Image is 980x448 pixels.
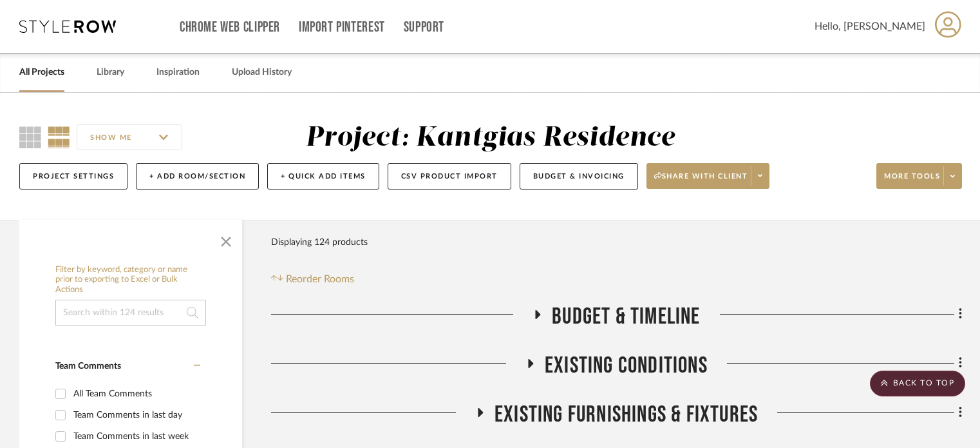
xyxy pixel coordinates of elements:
button: Share with client [646,163,770,189]
div: All Team Comments [73,384,197,404]
input: Search within 124 results [55,300,206,326]
button: CSV Product Import [388,163,511,190]
span: Budget & Timeline [552,303,700,331]
div: Project: Kantgias Residence [306,124,675,151]
span: More tools [884,171,940,191]
a: Support [404,22,444,33]
a: Upload History [232,64,292,81]
span: Hello, [PERSON_NAME] [815,19,925,34]
span: Reorder Rooms [286,271,354,287]
button: + Add Room/Section [136,163,259,190]
span: Share with client [654,171,748,191]
scroll-to-top-button: BACK TO TOP [870,371,965,396]
button: Project Settings [19,163,127,190]
span: Existing Furnishings & Fixtures [495,401,758,429]
button: Reorder Rooms [271,271,354,287]
a: All Projects [19,64,64,81]
a: Inspiration [156,64,200,81]
button: Close [213,226,239,252]
a: Library [97,64,124,81]
div: Team Comments in last day [73,405,197,425]
h6: Filter by keyword, category or name prior to exporting to Excel or Bulk Actions [55,265,206,295]
button: More tools [876,163,962,189]
span: Team Comments [55,362,121,371]
div: Team Comments in last week [73,426,197,447]
a: Import Pinterest [299,22,385,33]
span: Existing Conditions [545,352,708,380]
a: Chrome Web Clipper [180,22,280,33]
div: Displaying 124 products [271,229,368,255]
button: Budget & Invoicing [520,163,638,190]
button: + Quick Add Items [267,163,379,190]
